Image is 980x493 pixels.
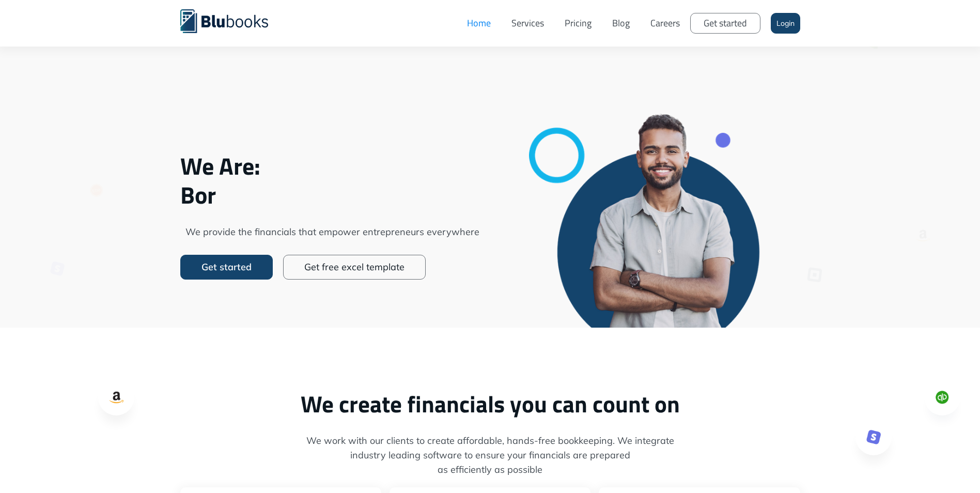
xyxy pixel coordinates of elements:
[180,463,800,477] span: as efficiently as possible
[771,13,800,34] a: Login
[180,255,273,280] a: Get started
[180,434,800,448] span: We work with our clients to create affordable, hands-free bookkeeping. We integrate
[640,8,690,39] a: Careers
[283,255,426,280] a: Get free excel template
[180,151,485,180] span: We Are:
[457,8,501,39] a: Home
[602,8,640,39] a: Blog
[180,390,800,418] h2: We create financials you can count on
[501,8,554,39] a: Services
[690,13,760,34] a: Get started
[180,448,800,463] span: industry leading software to ensure your financials are prepared
[180,180,485,209] span: Bor
[554,8,602,39] a: Pricing
[180,225,485,239] span: We provide the financials that empower entrepreneurs everywhere
[180,8,284,33] a: home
